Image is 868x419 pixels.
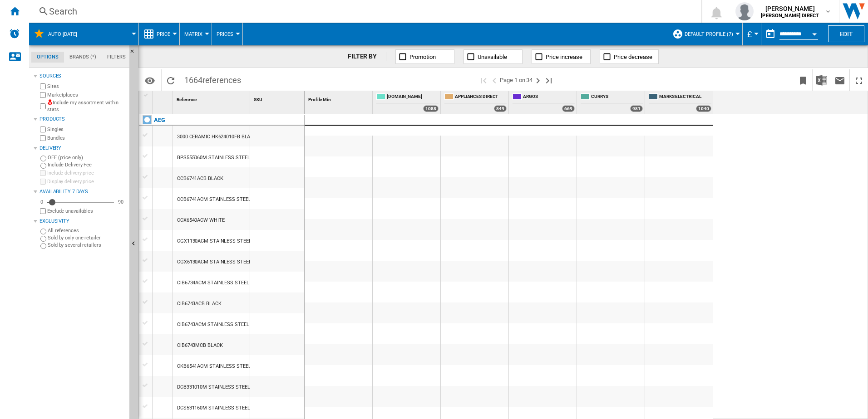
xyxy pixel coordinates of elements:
[685,23,738,45] button: Default profile (7)
[102,52,131,63] md-tab-item: Filters
[39,188,126,195] div: Availability 7 Days
[48,161,126,168] label: Include Delivery Fee
[816,75,827,86] img: excel-24x24.png
[175,91,250,105] div: Sort None
[177,147,250,168] div: BPS555060M STAINLESS STEEL
[543,69,554,91] button: Last page
[761,4,819,13] span: [PERSON_NAME]
[40,127,46,132] input: Singles
[39,218,126,225] div: Exclusivity
[48,227,126,234] label: All references
[129,45,140,62] button: Hide
[39,116,126,123] div: Products
[175,91,250,105] div: Reference Sort None
[455,93,507,101] span: APPLIANCES DIRECT
[828,25,864,42] button: Edit
[252,91,304,105] div: SKU Sort None
[600,49,659,64] button: Price decrease
[40,92,46,98] input: Marketplaces
[546,54,582,60] span: Price increase
[794,69,812,91] button: Bookmark this report
[423,105,439,112] div: 1088 offers sold by AO.COM
[177,168,223,189] div: CCB6741ACB BLACK
[375,91,440,114] div: [DOMAIN_NAME] 1088 offers sold by AO.COM
[47,198,114,207] md-slider: Availability
[47,208,126,214] label: Exclude unavailables
[533,69,543,91] button: Next page
[47,99,126,113] label: Include my assortment within stats
[308,97,331,102] span: Profile Min
[532,49,591,64] button: Price increase
[47,83,126,90] label: Sites
[562,105,575,112] div: 669 offers sold by ARGOS
[511,91,577,114] div: ARGOS 669 offers sold by ARGOS
[217,23,238,45] button: Prices
[116,199,126,205] div: 90
[177,398,250,419] div: DCS531160M STAINLESS STEEL
[47,99,53,105] img: mysite-not-bg-18x18.png
[40,170,46,176] input: Include delivery price
[409,54,436,60] span: Promotion
[141,72,159,88] button: Options
[9,28,20,39] img: alerts-logo.svg
[696,105,711,112] div: 1040 offers sold by MARKS ELECTRICAL
[478,69,489,91] button: First page
[177,231,251,252] div: CGX1130ACM STAINLESS STEEL
[47,178,126,185] label: Display delivery price
[761,13,819,19] b: [PERSON_NAME] DIRECT
[478,54,507,60] span: Unavailable
[306,91,372,105] div: Profile Min Sort None
[39,73,126,80] div: Sources
[252,91,304,105] div: Sort None
[177,377,250,398] div: DCB331010M STAINLESS STEEL
[48,23,86,45] button: AUTO [DATE]
[630,105,643,112] div: 981 offers sold by CURRYS
[850,69,868,91] button: Maximize
[40,229,46,234] input: All references
[177,252,251,273] div: CGX6130ACM STAINLESS STEEL
[40,83,46,89] input: Sites
[464,49,523,64] button: Unavailable
[806,24,823,41] button: Open calendar
[157,23,175,45] button: Price
[443,91,508,114] div: APPLIANCES DIRECT 849 offers sold by APPLIANCES DIRECT
[217,31,233,37] span: Prices
[40,135,46,141] input: Bundles
[162,69,180,91] button: Reload
[47,135,126,141] label: Bundles
[39,145,126,152] div: Delivery
[48,234,126,241] label: Sold by only one retailer
[591,93,643,101] span: CURRYS
[48,242,126,248] label: Sold by several retailers
[395,49,454,64] button: Promotion
[647,91,713,114] div: MARKS ELECTRICAL 1040 offers sold by MARKS ELECTRICAL
[659,93,711,101] span: MARKS ELECTRICAL
[154,91,173,105] div: Sort None
[49,5,678,18] div: Search
[735,2,754,20] img: profile.jpg
[47,170,126,176] label: Include delivery price
[614,54,652,60] span: Price decrease
[494,105,507,112] div: 849 offers sold by APPLIANCES DIRECT
[177,97,197,102] span: Reference
[672,23,738,45] div: Default profile (7)
[743,23,761,45] md-menu: Currency
[685,31,733,37] span: Default profile (7)
[500,69,533,91] span: Page 1 on 34
[177,356,251,377] div: CKB6541ACM STAINLESS STEEL
[40,208,46,214] input: Display delivery price
[157,31,170,37] span: Price
[48,154,126,161] label: OFF (price only)
[523,93,575,101] span: ARGOS
[40,236,46,242] input: Sold by only one retailer
[184,31,202,37] span: Matrix
[177,210,224,231] div: CCX6540ACW WHITE
[747,23,756,45] button: £
[40,243,46,249] input: Sold by several retailers
[831,69,849,91] button: Send this report by email
[202,75,241,85] span: references
[143,23,175,45] div: Price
